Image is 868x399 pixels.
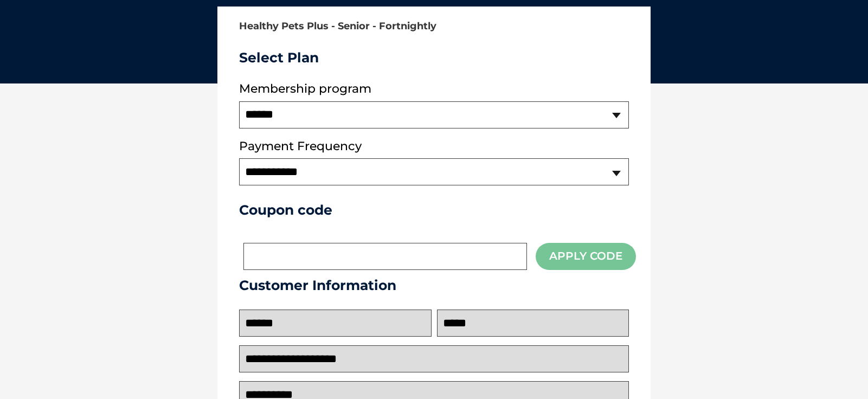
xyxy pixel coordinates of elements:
[536,243,636,269] button: Apply Code
[239,21,629,32] h2: Healthy Pets Plus - Senior - Fortnightly
[239,277,629,293] h3: Customer Information
[239,202,629,218] h3: Coupon code
[239,139,362,153] label: Payment Frequency
[239,82,629,96] label: Membership program
[239,49,629,66] h3: Select Plan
